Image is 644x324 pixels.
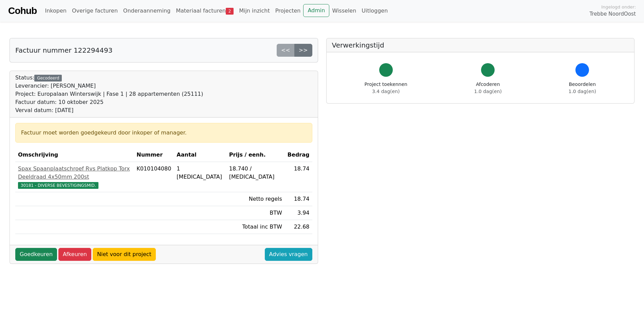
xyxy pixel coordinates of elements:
a: Projecten [273,4,303,18]
a: Cohub [8,3,37,19]
div: Beoordelen [569,81,596,95]
span: 3.4 dag(en) [372,89,400,94]
div: Factuur moet worden goedgekeurd door inkoper of manager. [21,129,307,137]
a: Spax Spaanplaatschroef Rvs Platkop Torx Deeldraad 4x50mm 200st30181 - DIVERSE BEVESTIGINGSMID. [18,165,131,189]
h5: Verwerkingstijd [332,41,629,49]
a: Materiaal facturen2 [173,4,236,18]
div: Project toekennen [365,81,407,95]
a: Overige facturen [69,4,121,18]
span: 1.0 dag(en) [474,89,502,94]
div: Project: Europalaan Winterswijk | Fase 1 | 28 appartementen (25111) [15,90,203,98]
th: Aantal [174,148,226,162]
a: Afkeuren [58,248,91,261]
a: Uitloggen [359,4,390,18]
div: Factuur datum: 10 oktober 2025 [15,98,203,106]
td: 18.74 [285,192,312,206]
a: Admin [303,4,329,17]
a: >> [294,44,312,57]
span: Ingelogd onder: [601,4,636,10]
div: Leverancier: [PERSON_NAME] [15,82,203,90]
td: Netto regels [226,192,285,206]
a: Mijn inzicht [236,4,273,18]
td: 3.94 [285,206,312,220]
div: Gecodeerd [34,75,62,82]
th: Bedrag [285,148,312,162]
div: Verval datum: [DATE] [15,106,203,114]
a: Goedkeuren [15,248,57,261]
a: Advies vragen [265,248,312,261]
a: Onderaanneming [121,4,173,18]
td: 22.68 [285,220,312,234]
div: 18.740 / [MEDICAL_DATA] [229,165,282,181]
span: 30181 - DIVERSE BEVESTIGINGSMID. [18,182,98,189]
a: Niet voor dit project [93,248,156,261]
div: Status: [15,74,203,114]
a: Inkopen [42,4,69,18]
td: K010104080 [134,162,174,192]
td: Totaal inc BTW [226,220,285,234]
th: Nummer [134,148,174,162]
div: Spax Spaanplaatschroef Rvs Platkop Torx Deeldraad 4x50mm 200st [18,165,131,181]
span: 1.0 dag(en) [569,89,596,94]
td: 18.74 [285,162,312,192]
th: Prijs / eenh. [226,148,285,162]
a: Wisselen [329,4,359,18]
h5: Factuur nummer 122294493 [15,46,112,54]
div: 1 [MEDICAL_DATA] [177,165,223,181]
td: BTW [226,206,285,220]
div: Afcoderen [474,81,502,95]
span: Trebbe NoordOost [590,10,636,18]
th: Omschrijving [15,148,134,162]
span: 2 [226,8,234,15]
